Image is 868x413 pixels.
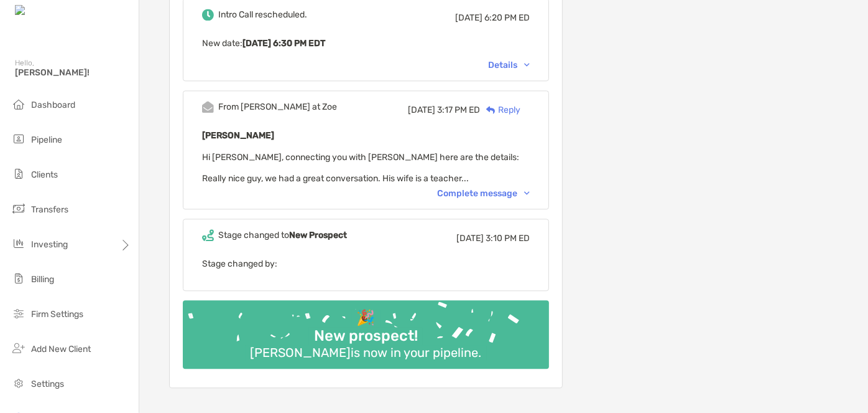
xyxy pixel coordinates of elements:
span: [PERSON_NAME]! [15,67,131,78]
img: investing icon [11,236,26,251]
span: [DATE] [455,12,482,23]
img: Confetti [183,300,549,358]
img: dashboard icon [11,97,26,112]
div: Complete message [437,188,530,199]
p: New date : [202,36,530,51]
span: Hi [PERSON_NAME], connecting you with [PERSON_NAME] here are the details: Really nice guy, we had... [202,152,519,184]
span: Transfers [31,204,68,215]
span: Dashboard [31,100,75,110]
div: From [PERSON_NAME] at Zoe [218,102,337,112]
div: Stage changed to [218,230,347,240]
img: Zoe Logo [15,5,68,17]
img: Chevron icon [524,63,530,67]
img: Chevron icon [524,191,530,195]
img: firm-settings icon [11,306,26,321]
span: 3:10 PM ED [486,233,530,244]
div: Reply [480,103,520,116]
div: 🎉 [352,309,381,327]
img: add_new_client icon [11,341,26,356]
img: Event icon [202,101,214,113]
span: Settings [31,379,64,389]
span: Billing [31,274,54,285]
b: New Prospect [289,230,347,240]
div: [PERSON_NAME] is now in your pipeline. [246,345,487,360]
p: Stage changed by: [202,256,530,272]
img: pipeline icon [11,131,26,146]
b: [PERSON_NAME] [202,130,274,141]
span: 3:17 PM ED [437,105,480,115]
img: Event icon [202,9,214,21]
span: Pipeline [31,135,62,145]
span: 6:20 PM ED [484,12,530,23]
img: Event icon [202,229,214,241]
img: transfers icon [11,201,26,216]
span: [DATE] [456,233,484,244]
img: settings icon [11,376,26,391]
div: New prospect! [309,327,423,345]
span: Firm Settings [31,309,83,320]
span: Clients [31,169,58,180]
span: [DATE] [408,105,435,115]
div: Details [488,60,530,70]
span: Investing [31,239,68,250]
img: clients icon [11,166,26,181]
img: Reply icon [486,106,496,114]
div: Intro Call rescheduled. [218,9,307,20]
span: Add New Client [31,344,91,354]
b: [DATE] 6:30 PM EDT [242,38,325,49]
img: billing icon [11,271,26,286]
